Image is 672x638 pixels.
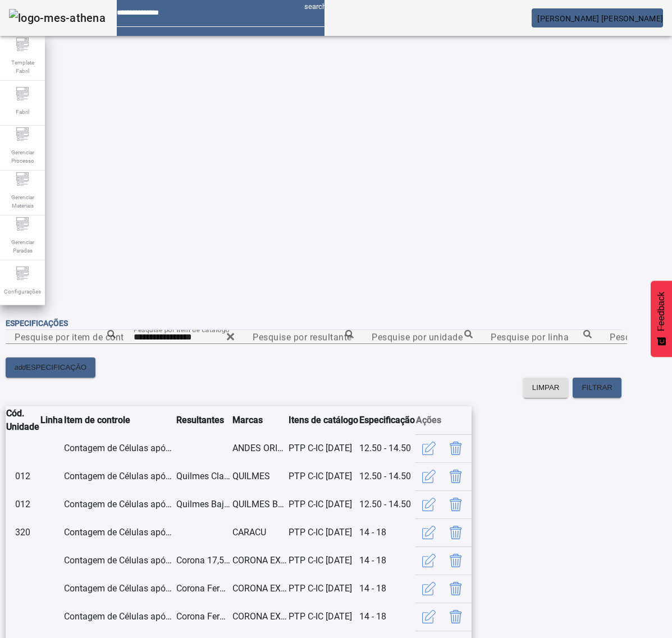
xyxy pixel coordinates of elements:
[134,331,235,344] input: Number
[232,518,288,547] td: CARACU
[232,406,288,434] th: Marcas
[176,462,232,490] td: Quilmes Clasica 18,5 FERMAT
[359,575,415,603] td: 14 - 18
[63,518,176,547] td: Contagem de Células após o Enchimento do TQ
[6,490,40,518] td: 012
[573,378,621,398] button: FILTRAR
[359,518,415,547] td: 14 - 18
[63,575,176,603] td: Contagem de Células após o Enchimento do TQ
[6,190,39,213] span: Gerenciar Materiais
[288,490,359,518] td: PTP C-IC [DATE]
[415,406,472,434] th: Ações
[63,462,176,490] td: Contagem de Células após o Enchimento do TQ
[1,284,44,299] span: Configurações
[12,104,33,120] span: Fabril
[6,406,40,434] th: Cód. Unidade
[359,490,415,518] td: 12.50 - 14.50
[6,518,40,547] td: 320
[651,281,672,357] button: Feedback - Mostrar pesquisa
[359,462,415,490] td: 12.50 - 14.50
[176,575,232,603] td: Corona Fermentada
[15,331,116,344] input: Number
[63,406,176,434] th: Item de controle
[232,490,288,518] td: QUILMES BAJO CERO
[253,331,354,344] input: Number
[9,9,106,27] img: logo-mes-athena
[232,462,288,490] td: QUILMES
[372,332,463,342] mat-label: Pesquise por unidade
[176,406,232,434] th: Resultantes
[491,331,592,344] input: Number
[537,14,663,23] span: [PERSON_NAME] [PERSON_NAME]
[232,575,288,603] td: CORONA EXTRA
[288,603,359,631] td: PTP C-IC [DATE]
[442,519,469,546] button: Delete
[6,357,95,378] button: addESPECIFICAÇÃO
[63,547,176,575] td: Contagem de Células após o Enchimento do TQ
[176,547,232,575] td: Corona 17,5 Fermentada
[442,547,469,574] button: Delete
[63,603,176,631] td: Contagem de Células após o Enchimento do TQ
[442,435,469,462] button: Delete
[359,434,415,462] td: 12.50 - 14.50
[359,603,415,631] td: 14 - 18
[176,603,232,631] td: Corona Fermentada R
[232,434,288,462] td: ANDES ORIGEN ORO
[442,603,469,630] button: Delete
[582,382,612,393] span: FILTRAR
[15,332,140,342] mat-label: Pesquise por item de controle
[232,603,288,631] td: CORONA EXTRA
[6,145,39,168] span: Gerenciar Processo
[253,332,352,342] mat-label: Pesquise por resultante
[359,547,415,575] td: 14 - 18
[288,406,359,434] th: Itens de catálogo
[523,378,569,398] button: LIMPAR
[232,547,288,575] td: CORONA EXTRA
[359,406,415,434] th: Especificação
[176,490,232,518] td: Quilmes Bajo Cero 18,5 FERMAT
[288,434,359,462] td: PTP C-IC [DATE]
[288,518,359,547] td: PTP C-IC [DATE]
[6,55,39,79] span: Template Fabril
[442,463,469,490] button: Delete
[288,575,359,603] td: PTP C-IC [DATE]
[442,575,469,602] button: Delete
[288,462,359,490] td: PTP C-IC [DATE]
[656,292,666,331] span: Feedback
[6,235,39,258] span: Gerenciar Paradas
[6,319,68,328] span: Especificações
[63,490,176,518] td: Contagem de Células após o Enchimento do TQ
[532,382,560,393] span: LIMPAR
[26,362,86,373] span: ESPECIFICAÇÃO
[63,434,176,462] td: Contagem de Células após o Enchimento do TQ
[6,462,40,490] td: 012
[134,325,230,333] mat-label: Pesquise por item de catálogo
[40,406,63,434] th: Linha
[491,332,569,342] mat-label: Pesquise por linha
[288,547,359,575] td: PTP C-IC [DATE]
[372,331,473,344] input: Number
[442,491,469,518] button: Delete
